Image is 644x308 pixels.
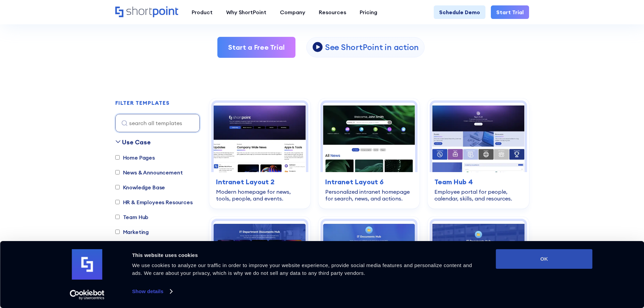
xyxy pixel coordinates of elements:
[214,103,306,172] img: Intranet Layout 2 – SharePoint Homepage Design: Modern homepage for news, tools, people, and events.
[122,138,151,147] div: Use Case
[132,286,172,297] a: Show details
[216,188,304,202] div: Modern homepage for news, tools, people, and events.
[115,168,183,176] label: News & Announcement
[325,177,413,187] h3: Intranet Layout 6
[115,6,178,18] a: Home
[185,5,219,19] a: Product
[312,5,353,19] a: Resources
[209,98,310,209] a: Intranet Layout 2 – SharePoint Homepage Design: Modern homepage for news, tools, people, and even...
[434,188,522,202] div: Employee portal for people, calendar, skills, and resources.
[325,42,419,52] p: See ShortPoint in action
[115,100,170,105] div: FILTER TEMPLATES
[522,230,644,308] iframe: Chat Widget
[132,251,481,259] div: This website uses cookies
[115,114,200,132] input: search all templates
[434,177,522,187] h3: Team Hub 4
[280,8,305,16] div: Company
[132,262,472,276] span: We use cookies to analyze our traffic in order to improve your website experience, provide social...
[353,5,384,19] a: Pricing
[192,8,213,16] div: Product
[432,103,524,172] img: Team Hub 4 – SharePoint Employee Portal Template: Employee portal for people, calendar, skills, a...
[115,230,120,234] input: Marketing
[496,249,593,269] button: OK
[216,177,304,187] h3: Intranet Layout 2
[115,198,193,206] label: HR & Employees Resources
[214,221,306,290] img: Documents 1 – SharePoint Document Library Template: Faster document findability with search, filt...
[115,153,155,162] label: Home Pages
[115,155,120,160] input: Home Pages
[219,5,273,19] a: Why ShortPoint
[491,5,529,19] a: Start Trial
[360,8,377,16] div: Pricing
[115,228,149,236] label: Marketing
[115,215,120,219] input: Team Hub
[434,5,485,19] a: Schedule Demo
[318,98,420,209] a: Intranet Layout 6 – SharePoint Homepage Design: Personalized intranet homepage for search, news, ...
[115,185,120,189] input: Knowledge Base
[217,37,295,58] a: Start a Free Trial
[115,213,149,221] label: Team Hub
[306,37,425,57] a: open lightbox
[226,8,266,16] div: Why ShortPoint
[115,183,165,191] label: Knowledge Base
[432,221,524,290] img: Documents 3 – Document Management System Template: All-in-one system for documents, updates, and ...
[323,221,415,290] img: Documents 2 – Document Management Template: Central document hub with alerts, search, and actions.
[325,188,413,202] div: Personalized intranet homepage for search, news, and actions.
[319,8,346,16] div: Resources
[323,103,415,172] img: Intranet Layout 6 – SharePoint Homepage Design: Personalized intranet homepage for search, news, ...
[115,170,120,174] input: News & Announcement
[428,98,529,209] a: Team Hub 4 – SharePoint Employee Portal Template: Employee portal for people, calendar, skills, a...
[72,249,102,280] img: logo
[57,290,117,300] a: Usercentrics Cookiebot - opens in a new window
[115,200,120,204] input: HR & Employees Resources
[115,19,529,25] h2: Site, intranet, and page templates built for modern SharePoint Intranet.
[273,5,312,19] a: Company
